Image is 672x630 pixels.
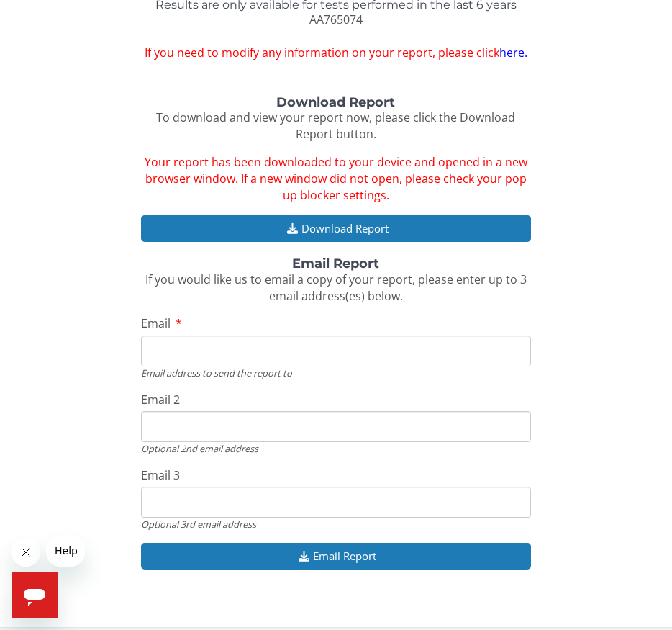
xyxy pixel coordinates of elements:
[145,154,527,203] span: Your report has been downloaded to your device and opened in a new browser window. If a new windo...
[141,315,171,331] span: Email
[12,538,40,567] iframe: Close message
[156,109,515,142] span: To download and view your report now, please click the Download Report button.
[292,256,379,271] strong: Email Report
[145,271,527,304] span: If you would like us to email a copy of your report, please enter up to 3 email address(es) below.
[12,572,58,618] iframe: Button to launch messaging window
[276,94,395,110] strong: Download Report
[46,535,85,567] iframe: Message from company
[141,366,531,379] div: Email address to send the report to
[499,45,527,60] a: here.
[309,12,363,27] span: AA765074
[141,518,531,531] div: Optional 3rd email address
[141,543,531,570] button: Email Report
[141,467,180,483] span: Email 3
[141,215,531,242] button: Download Report
[141,45,531,61] span: If you need to modify any information on your report, please click
[141,442,531,455] div: Optional 2nd email address
[141,392,180,408] span: Email 2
